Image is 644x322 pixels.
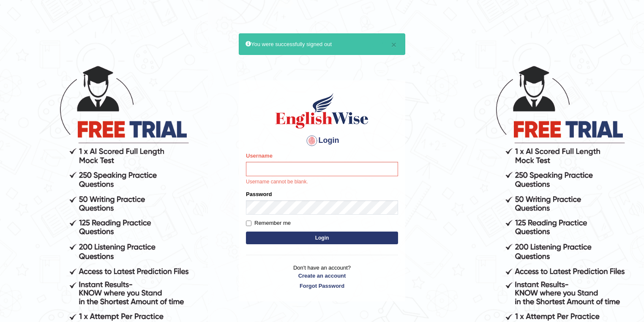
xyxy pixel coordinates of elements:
img: Logo of English Wise sign in for intelligent practice with AI [274,92,370,130]
a: Create an account [246,272,398,280]
div: You were successfully signed out [239,33,405,55]
h4: Login [246,134,398,147]
p: Don't have an account? [246,264,398,290]
input: Remember me [246,221,251,226]
label: Remember me [246,219,291,227]
p: Username cannot be blank. [246,178,398,186]
label: Password [246,190,272,198]
a: Forgot Password [246,282,398,290]
label: Username [246,152,273,160]
button: Login [246,232,398,244]
button: × [391,40,396,49]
